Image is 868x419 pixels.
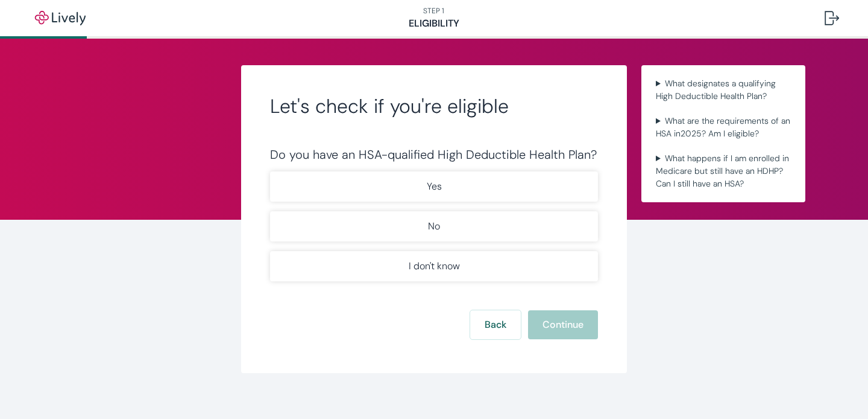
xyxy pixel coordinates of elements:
p: Yes [427,179,442,194]
summary: What designates a qualifying High Deductible Health Plan? [651,75,796,105]
summary: What happens if I am enrolled in Medicare but still have an HDHP? Can I still have an HSA? [651,150,796,193]
h2: Let's check if you're eligible [270,94,598,118]
button: Log out [815,4,849,33]
summary: What are the requirements of an HSA in2025? Am I eligible? [651,112,796,142]
p: I don't know [409,259,460,273]
button: Back [470,310,521,339]
img: Lively [27,11,94,25]
p: No [428,219,440,234]
button: No [270,211,598,241]
div: Do you have an HSA-qualified High Deductible Health Plan? [270,147,598,162]
button: Yes [270,171,598,202]
button: I don't know [270,251,598,281]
